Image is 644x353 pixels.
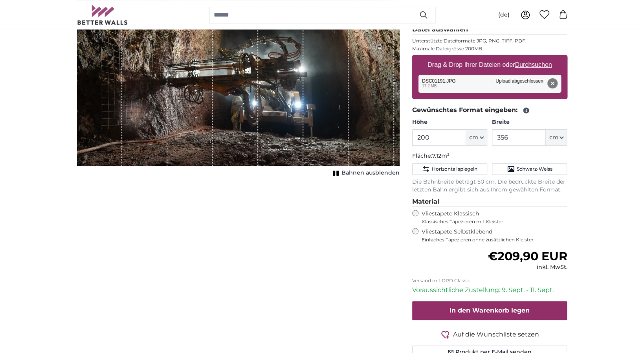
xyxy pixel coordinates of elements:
[546,129,567,146] button: cm
[412,178,567,194] p: Die Bahnbreite beträgt 50 cm. Die bedruckte Breite der letzten Bahn ergibt sich aus Ihrem gewählt...
[422,237,567,243] span: Einfaches Tapezieren ohne zusätzlichen Kleister
[515,61,552,68] u: Durchsuchen
[453,330,539,339] span: Auf die Wunschliste setzen
[412,163,487,175] button: Horizontal spiegeln
[412,285,567,295] p: Voraussichtliche Zustellung: 9. Sept. - 11. Sept.
[412,329,567,339] button: Auf die Wunschliste setzen
[422,228,567,243] label: Vliestapete Selbstklebend
[412,25,567,35] legend: Datei auswählen
[330,167,400,178] button: Bahnen ausblenden
[516,166,552,172] span: Schwarz-Weiss
[492,8,516,22] button: (de)
[488,263,567,271] div: inkl. MwSt.
[492,163,567,175] button: Schwarz-Weiss
[549,134,558,142] span: cm
[412,118,487,126] label: Höhe
[492,118,567,126] label: Breite
[412,38,567,44] p: Unterstützte Dateiformate JPG, PNG, TIFF, PDF.
[488,249,567,263] span: €209,90 EUR
[341,169,400,177] span: Bahnen ausblenden
[412,301,567,320] button: In den Warenkorb legen
[431,166,477,172] span: Horizontal spiegeln
[412,105,567,115] legend: Gewünschtes Format eingeben:
[466,129,487,146] button: cm
[412,197,567,207] legend: Material
[432,152,450,159] span: 7.12m²
[424,57,555,73] label: Drag & Drop Ihrer Dateien oder
[469,134,478,142] span: cm
[412,278,567,284] p: Versand mit DPD Classic
[412,152,567,160] p: Fläche:
[422,210,561,225] label: Vliestapete Klassisch
[412,46,567,52] p: Maximale Dateigrösse 200MB.
[422,219,561,225] span: Klassisches Tapezieren mit Kleister
[77,5,128,25] img: Betterwalls
[450,307,530,314] span: In den Warenkorb legen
